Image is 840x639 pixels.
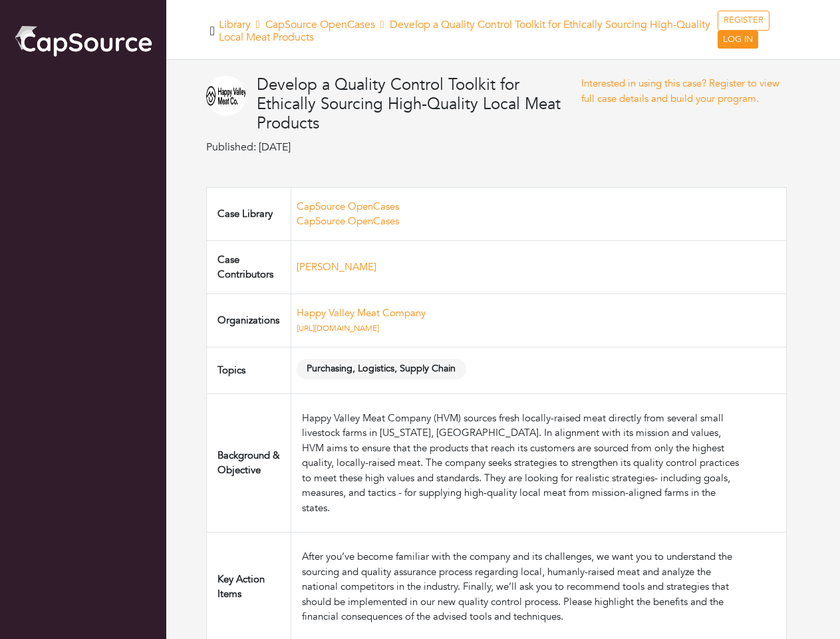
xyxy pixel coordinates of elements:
span: Purchasing, Logistics, Supply Chain [297,359,466,379]
td: Case Library [207,187,291,240]
img: cap_logo.png [13,23,153,58]
td: Topics [207,347,291,393]
td: Case Contributors [207,240,291,294]
h4: Develop a Quality Control Toolkit for Ethically Sourcing High-Quality Local Meat Products [257,76,581,133]
a: [PERSON_NAME] [297,260,376,274]
a: Happy Valley Meat Company [297,306,426,319]
a: [URL][DOMAIN_NAME] [297,323,379,333]
a: REGISTER [718,11,770,31]
div: After you’ve become familiar with the company and its challenges, we want you to understand the s... [302,549,743,624]
div: Happy Valley Meat Company (HVM) sources fresh locally-raised meat directly from several small liv... [302,411,743,516]
a: Interested in using this case? Register to view full case details and build your program. [581,77,779,105]
td: Organizations [207,294,291,347]
td: Background & Objective [207,393,291,532]
img: HVMC.png [206,76,246,116]
a: LOG IN [718,31,758,49]
a: CapSource OpenCases [297,200,399,213]
h5: Library Develop a Quality Control Toolkit for Ethically Sourcing High-Quality Local Meat Products [219,19,718,44]
p: Published: [DATE] [206,139,581,155]
a: CapSource OpenCases [297,214,399,228]
a: CapSource OpenCases [265,17,375,32]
